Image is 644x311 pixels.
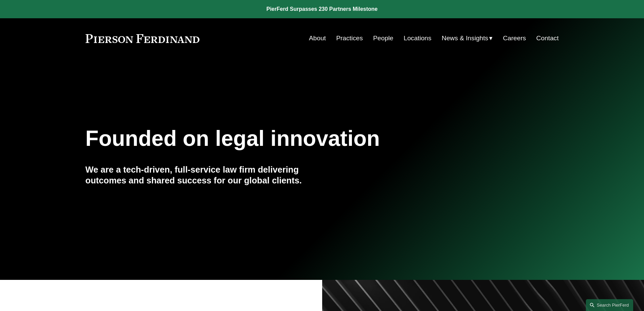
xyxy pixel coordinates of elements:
h4: We are a tech-driven, full-service law firm delivering outcomes and shared success for our global... [86,164,322,186]
a: Search this site [586,299,633,311]
a: About [309,32,326,45]
h1: Founded on legal innovation [86,126,480,151]
a: Locations [404,32,431,45]
a: Practices [336,32,363,45]
a: Careers [503,32,526,45]
a: Contact [536,32,558,45]
a: folder dropdown [442,32,493,45]
span: News & Insights [442,32,488,44]
a: People [373,32,393,45]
